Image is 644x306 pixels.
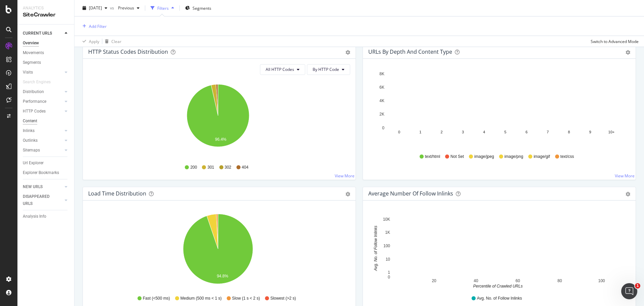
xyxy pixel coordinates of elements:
div: Analysis Info [23,213,46,220]
button: Clear [102,36,121,47]
div: Inlinks [23,127,35,134]
span: By HTTP Code [313,67,339,72]
button: By HTTP Code [307,64,350,75]
div: Visits [23,69,33,76]
text: 10+ [608,130,615,134]
span: 2025 Aug. 3rd [89,5,102,11]
iframe: Intercom live chat [621,283,637,299]
text: 60 [516,278,520,283]
button: Previous [115,3,142,13]
div: Outlinks [23,137,38,144]
text: 3 [462,130,464,134]
div: CURRENT URLS [23,30,52,37]
div: SiteCrawler [23,11,69,19]
span: image/gif [534,154,550,160]
div: Overview [23,40,39,47]
a: Distribution [23,88,63,95]
text: Percentile of Crawled URLs [473,284,523,289]
span: vs [110,5,115,11]
text: 40 [474,278,478,283]
text: 2K [379,112,384,117]
span: 200 [190,165,197,170]
text: 0 [388,275,390,279]
text: 6 [526,130,528,134]
a: Movements [23,49,69,56]
text: 20 [432,278,436,283]
span: Medium (500 ms < 1 s) [180,296,222,301]
div: DISAPPEARED URLS [23,193,57,207]
text: 7 [547,130,549,134]
div: Filters [157,5,169,11]
span: Previous [115,5,134,11]
div: Load Time Distribution [88,190,146,197]
div: Search Engines [23,79,51,86]
button: Segments [182,3,214,13]
text: 2 [441,130,443,134]
button: Switch to Advanced Mode [588,36,639,47]
button: Apply [80,36,99,47]
span: image/jpeg [474,154,494,160]
a: Analysis Info [23,213,69,220]
text: 10 [386,257,390,262]
div: HTTP Codes [23,108,46,115]
span: image/png [504,154,523,160]
button: Add Filter [80,22,107,30]
a: View More [615,173,635,179]
div: Url Explorer [23,160,44,167]
a: Explorer Bookmarks [23,169,69,176]
text: Avg. No. of Follow Inlinks [373,226,378,271]
div: Apply [89,38,99,44]
svg: A chart. [368,70,628,147]
div: NEW URLS [23,183,43,190]
div: Sitemaps [23,147,40,154]
span: 1 [635,283,640,289]
a: Url Explorer [23,160,69,167]
div: Segments [23,59,41,66]
text: 5 [504,130,506,134]
text: 0 [398,130,400,134]
div: Performance [23,98,46,105]
a: Search Engines [23,79,57,86]
text: 4K [379,98,384,103]
div: Add Filter [89,23,107,29]
a: DISAPPEARED URLS [23,193,63,207]
text: 4 [483,130,485,134]
div: HTTP Status Codes Distribution [88,48,168,55]
button: Filters [148,3,177,13]
div: Distribution [23,88,44,95]
a: HTTP Codes [23,108,63,115]
button: [DATE] [80,3,110,13]
span: All HTTP Codes [266,67,294,72]
span: text/html [425,154,440,160]
text: 100 [598,278,605,283]
text: 8K [379,72,384,76]
a: View More [335,173,355,179]
text: 0 [382,126,384,130]
svg: A chart. [88,80,348,158]
a: Outlinks [23,137,63,144]
span: text/css [560,154,574,160]
div: gear [626,50,630,55]
div: gear [626,192,630,196]
text: 1 [419,130,421,134]
text: 94.8% [217,274,228,278]
div: gear [345,192,350,196]
div: A chart. [88,211,348,289]
a: Inlinks [23,127,63,134]
div: Analytics [23,5,69,11]
text: 96.4% [215,137,226,142]
a: Sitemaps [23,147,63,154]
text: 1 [388,270,390,275]
a: CURRENT URLS [23,30,63,37]
text: 100 [383,244,390,248]
div: A chart. [368,211,628,289]
div: Average Number of Follow Inlinks [368,190,453,197]
span: Avg. No. of Follow Inlinks [477,296,522,301]
span: Fast (<500 ms) [143,296,170,301]
a: Performance [23,98,63,105]
a: Overview [23,40,69,47]
span: Slowest (>2 s) [270,296,296,301]
span: Segments [193,5,211,11]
